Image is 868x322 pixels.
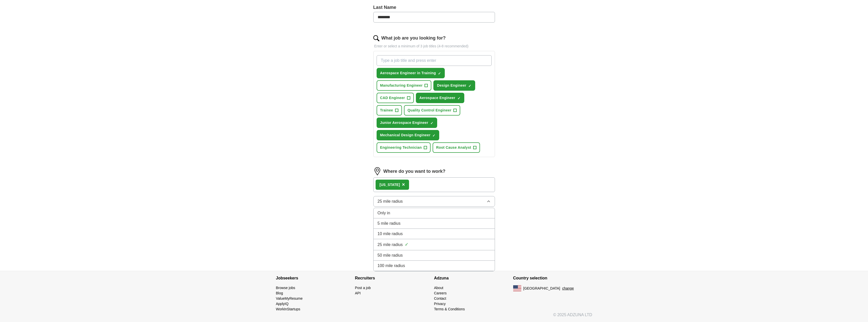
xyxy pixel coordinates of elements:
[402,182,405,187] span: ×
[276,286,295,290] a: Browse jobs
[434,296,446,300] a: Contact
[378,252,403,258] span: 50 mile radius
[380,95,405,101] span: CAD Engineer
[380,145,422,150] span: Engineering Technician
[434,286,444,290] a: About
[523,286,560,291] span: [GEOGRAPHIC_DATA]
[380,132,431,138] span: Mechanical Design Engineer
[373,167,381,175] img: location.png
[380,120,428,125] span: Junior Aerospace Engineer
[380,108,393,113] span: Trainee
[438,71,441,75] span: ✓
[377,55,492,66] input: Type a job title and press enter
[373,4,495,11] label: Last Name
[402,181,405,188] button: ×
[513,271,592,285] h4: Country selection
[380,183,400,187] strong: [US_STATE]
[419,95,455,101] span: Aerospace Engineer
[276,296,303,300] a: ValueMyResume
[377,105,402,116] button: Trainee
[378,210,390,216] span: Only in
[373,35,379,41] img: search.png
[377,142,431,153] button: Engineering Technician
[377,80,432,91] button: Manufacturing Engineer
[383,168,446,175] label: Where do you want to work?
[434,291,447,295] a: Careers
[468,84,471,88] span: ✓
[276,291,283,295] a: Blog
[276,307,300,311] a: WorkInStartups
[416,93,464,103] button: Aerospace Engineer✓
[377,68,445,78] button: Aerospace Engineer in Training✓
[373,44,495,49] p: Enter or select a minimum of 3 job titles (4-8 recommended)
[513,285,521,291] img: US flag
[380,83,423,88] span: Manufacturing Engineer
[404,105,460,116] button: Quality Control Engineer
[433,80,475,91] button: Design Engineer✓
[562,286,574,291] button: change
[457,96,460,100] span: ✓
[378,231,403,237] span: 10 mile radius
[436,145,471,150] span: Root Cause Analyst
[378,220,401,226] span: 5 mile radius
[433,142,480,153] button: Root Cause Analyst
[381,35,446,42] label: What job are you looking for?
[378,198,403,204] span: 25 mile radius
[434,307,465,311] a: Terms & Conditions
[355,291,361,295] a: API
[380,70,436,76] span: Aerospace Engineer in Training
[377,118,437,128] button: Junior Aerospace Engineer✓
[377,130,439,140] button: Mechanical Design Engineer✓
[430,121,433,125] span: ✓
[378,242,403,248] span: 25 mile radius
[373,196,495,207] button: 25 mile radius
[272,312,596,322] div: © 2025 ADZUNA LTD
[276,302,289,306] a: ApplyIQ
[377,93,414,103] button: CAD Engineer
[432,134,435,138] span: ✓
[408,108,451,113] span: Quality Control Engineer
[355,286,371,290] a: Post a job
[434,302,446,306] a: Privacy
[405,241,409,248] span: ✓
[437,83,466,88] span: Design Engineer
[378,263,405,269] span: 100 mile radius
